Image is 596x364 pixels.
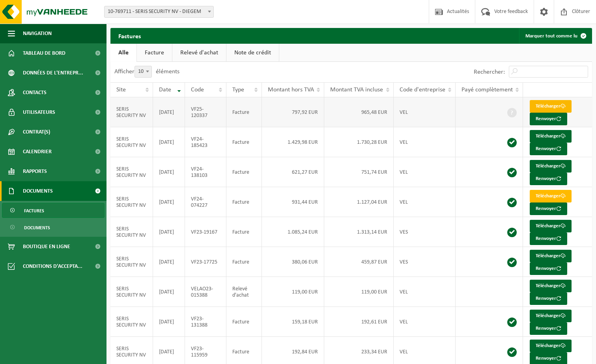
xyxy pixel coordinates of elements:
[110,44,136,62] a: Alle
[172,44,226,62] a: Relevé d'achat
[23,24,52,43] span: Navigation
[232,87,244,93] span: Type
[23,122,50,142] span: Contrat(s)
[24,203,44,218] span: Factures
[110,187,153,217] td: SERIS SECURITY NV
[24,220,50,235] span: Documents
[268,87,314,93] span: Montant hors TVA
[185,307,226,337] td: VF23-131388
[330,87,383,93] span: Montant TVA incluse
[226,44,279,62] a: Note de crédit
[23,102,55,122] span: Utilisateurs
[400,87,445,93] span: Code d'entreprise
[226,277,262,307] td: Relevé d'achat
[262,217,325,247] td: 1.085,24 EUR
[394,97,456,127] td: VEL
[394,277,456,307] td: VEL
[114,69,179,75] label: Afficher éléments
[153,127,185,157] td: [DATE]
[104,6,214,18] span: 10-769711 - SERIS SECURITY NV - DIEGEM
[530,322,567,335] button: Renvoyer
[226,307,262,337] td: Facture
[262,127,325,157] td: 1.429,98 EUR
[185,187,226,217] td: VF24-074227
[153,187,185,217] td: [DATE]
[2,203,105,218] a: Factures
[530,262,567,275] button: Renvoyer
[530,173,567,185] button: Renvoyer
[226,127,262,157] td: Facture
[23,162,47,181] span: Rapports
[185,157,226,187] td: VF24-138103
[394,187,456,217] td: VEL
[324,97,394,127] td: 965,48 EUR
[135,66,152,78] span: 10
[394,127,456,157] td: VEL
[153,277,185,307] td: [DATE]
[153,157,185,187] td: [DATE]
[23,142,52,162] span: Calendrier
[394,157,456,187] td: VEL
[110,217,153,247] td: SERIS SECURITY NV
[530,113,567,125] button: Renvoyer
[262,157,325,187] td: 621,27 EUR
[105,6,213,17] span: 10-769711 - SERIS SECURITY NV - DIEGEM
[262,187,325,217] td: 931,44 EUR
[153,97,185,127] td: [DATE]
[324,277,394,307] td: 119,00 EUR
[226,247,262,277] td: Facture
[137,44,172,62] a: Facture
[530,100,572,113] a: Télécharger
[185,277,226,307] td: VELAO23-015388
[394,307,456,337] td: VEL
[394,247,456,277] td: VES
[324,157,394,187] td: 751,74 EUR
[185,97,226,127] td: VF25-120337
[23,83,47,102] span: Contacts
[262,247,325,277] td: 380,06 EUR
[324,127,394,157] td: 1.730,28 EUR
[530,292,567,305] button: Renvoyer
[23,256,82,276] span: Conditions d'accepta...
[23,181,53,201] span: Documents
[530,143,567,155] button: Renvoyer
[324,247,394,277] td: 459,87 EUR
[530,202,567,215] button: Renvoyer
[324,187,394,217] td: 1.127,04 EUR
[110,28,149,43] h2: Factures
[110,247,153,277] td: SERIS SECURITY NV
[530,220,572,232] a: Télécharger
[530,310,572,322] a: Télécharger
[262,307,325,337] td: 159,18 EUR
[110,307,153,337] td: SERIS SECURITY NV
[530,232,567,245] button: Renvoyer
[110,157,153,187] td: SERIS SECURITY NV
[530,160,572,173] a: Télécharger
[519,28,591,44] button: Marquer tout comme lu
[153,247,185,277] td: [DATE]
[2,220,105,235] a: Documents
[226,97,262,127] td: Facture
[394,217,456,247] td: VES
[159,87,171,93] span: Date
[110,97,153,127] td: SERIS SECURITY NV
[153,307,185,337] td: [DATE]
[461,87,513,93] span: Payé complètement
[153,217,185,247] td: [DATE]
[185,217,226,247] td: VF23-19167
[324,307,394,337] td: 192,61 EUR
[530,280,572,292] a: Télécharger
[185,127,226,157] td: VF24-185423
[262,97,325,127] td: 797,92 EUR
[530,340,572,352] a: Télécharger
[226,157,262,187] td: Facture
[226,187,262,217] td: Facture
[530,130,572,143] a: Télécharger
[226,217,262,247] td: Facture
[135,66,151,77] span: 10
[23,63,83,83] span: Données de l'entrepr...
[23,237,70,256] span: Boutique en ligne
[110,277,153,307] td: SERIS SECURITY NV
[474,69,505,75] label: Rechercher:
[110,127,153,157] td: SERIS SECURITY NV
